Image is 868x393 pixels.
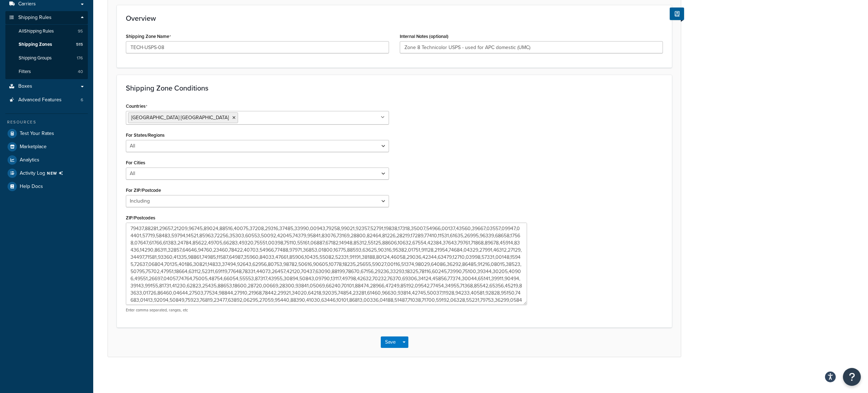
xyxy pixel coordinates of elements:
[5,65,88,78] li: Filters
[78,28,83,34] span: 95
[5,93,88,107] li: Advanced Features
[5,140,88,153] a: Marketplace
[18,97,62,103] span: Advanced Features
[5,127,88,140] a: Test Your Rates
[843,368,861,386] button: Open Resource Center
[5,154,88,166] a: Analytics
[5,80,88,93] a: Boxes
[5,65,88,78] a: Filters40
[126,307,389,313] p: Enter comma separated, ranges, etc
[5,38,88,51] li: Shipping Zones
[18,15,52,21] span: Shipping Rules
[5,167,88,180] li: [object Object]
[126,103,147,109] label: Countries
[5,11,88,79] li: Shipping Rules
[20,157,39,163] span: Analytics
[5,93,88,107] a: Advanced Features6
[19,69,31,75] span: Filters
[19,28,54,34] span: All Shipping Rules
[19,42,52,48] span: Shipping Zones
[126,215,155,220] label: ZIP/Postcodes
[126,84,663,92] h3: Shipping Zone Conditions
[5,11,88,24] a: Shipping Rules
[126,188,161,193] label: For ZIP/Postcode
[5,180,88,193] a: Help Docs
[19,55,52,61] span: Shipping Groups
[126,34,171,39] label: Shipping Zone Name
[381,336,400,348] button: Save
[5,52,88,65] a: Shipping Groups176
[81,97,83,103] span: 6
[126,160,145,165] label: For Cities
[5,25,88,38] a: AllShipping Rules95
[5,167,88,180] a: Activity LogNEW
[126,132,165,138] label: For States/Regions
[20,131,54,137] span: Test Your Rates
[5,52,88,65] li: Shipping Groups
[76,42,83,48] span: 515
[126,223,527,305] textarea: 79437,88281,29657,21209,96745,89024,88516,40075,37208,29316,37485,33990,00943,79258,99021,92357,5...
[18,83,32,89] span: Boxes
[131,114,229,121] span: [GEOGRAPHIC_DATA] [GEOGRAPHIC_DATA]
[5,38,88,51] a: Shipping Zones515
[47,170,66,176] span: NEW
[20,144,47,150] span: Marketplace
[400,34,449,39] label: Internal Notes (optional)
[126,14,663,22] h3: Overview
[77,55,83,61] span: 176
[78,69,83,75] span: 40
[20,184,43,190] span: Help Docs
[18,1,36,7] span: Carriers
[5,119,88,125] div: Resources
[20,169,66,178] span: Activity Log
[670,8,684,20] button: Show Help Docs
